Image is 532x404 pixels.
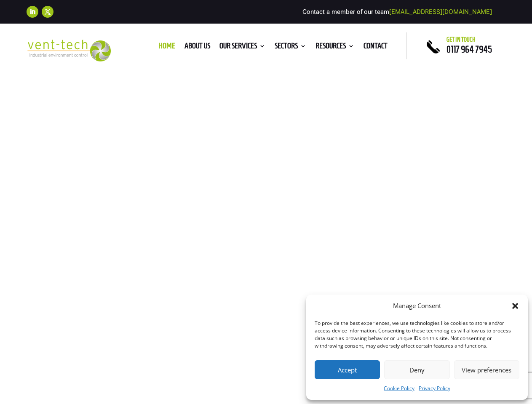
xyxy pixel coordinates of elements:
a: Follow on X [42,6,53,18]
button: Accept [315,360,380,379]
a: Privacy Policy [419,383,450,393]
a: Cookie Policy [384,383,414,393]
div: Manage Consent [393,301,441,311]
a: Resources [315,43,354,52]
a: 0117 964 7945 [446,44,492,54]
a: Contact [364,43,388,52]
img: 2023-09-27T08_35_16.549ZVENT-TECH---Clear-background [27,40,111,61]
a: Home [158,43,175,52]
a: [EMAIL_ADDRESS][DOMAIN_NAME] [389,8,492,16]
a: Our Services [219,43,265,52]
button: Deny [384,360,449,379]
a: Sectors [275,43,306,52]
span: Get in touch [446,36,476,43]
div: To provide the best experiences, we use technologies like cookies to store and/or access device i... [315,319,519,350]
span: Contact a member of our team [302,8,492,16]
a: Follow on LinkedIn [27,6,38,18]
a: About us [184,43,210,52]
button: View preferences [454,360,519,379]
div: Close dialog [511,302,519,310]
